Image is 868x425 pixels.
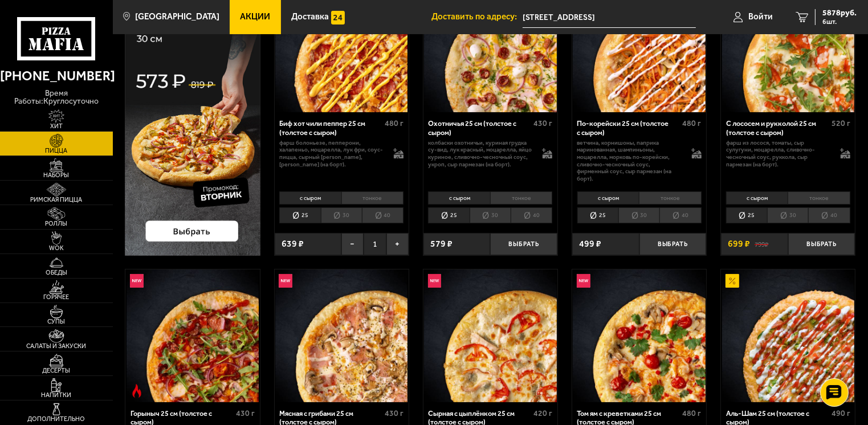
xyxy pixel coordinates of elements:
[428,207,469,223] li: 25
[767,207,808,223] li: 30
[533,408,552,418] span: 420 г
[430,239,453,248] span: 579 ₽
[788,191,850,205] li: тонкое
[130,384,144,398] img: Острое блюдо
[572,269,706,402] a: НовинкаТом ям с креветками 25 см (толстое с сыром)
[490,191,552,205] li: тонкое
[331,11,345,24] img: 15daf4d41897b9f0e9f617042186c801.svg
[428,140,533,169] p: колбаски охотничьи, куриная грудка су-вид, лук красный, моцарелла, яйцо куриное, сливочно-чесночн...
[386,233,409,255] button: +
[241,13,271,21] span: Акции
[822,9,857,17] span: 5878 руб.
[428,191,490,205] li: с сыром
[424,269,556,402] img: Сырная с цыплёнком 25 см (толстое с сыром)
[726,119,829,136] div: С лососем и рукколой 25 см (толстое с сыром)
[282,239,304,248] span: 639 ₽
[755,239,768,248] s: 799 ₽
[275,269,409,402] a: НовинкаМясная с грибами 25 см (толстое с сыром)
[577,140,682,183] p: ветчина, корнишоны, паприка маринованная, шампиньоны, моцарелла, морковь по-корейски, сливочно-че...
[726,191,788,205] li: с сыром
[125,269,259,402] a: НовинкаОстрое блюдоГорыныч 25 см (толстое с сыром)
[659,207,701,223] li: 40
[236,408,255,418] span: 430 г
[577,274,590,288] img: Новинка
[573,269,705,402] img: Том ям с креветками 25 см (толстое с сыром)
[808,207,850,223] li: 40
[385,118,404,128] span: 480 г
[423,269,557,402] a: НовинкаСырная с цыплёнком 25 см (толстое с сыром)
[279,207,320,223] li: 25
[279,140,384,169] p: фарш болоньезе, пепперони, халапеньо, моцарелла, лук фри, соус-пицца, сырный [PERSON_NAME], [PERS...
[726,207,767,223] li: 25
[321,207,362,223] li: 30
[130,274,144,288] img: Новинка
[511,207,552,223] li: 40
[364,233,386,255] span: 1
[748,13,773,21] span: Войти
[523,7,696,28] input: Ваш адрес доставки
[832,408,850,418] span: 490 г
[533,118,552,128] span: 430 г
[577,191,639,205] li: с сыром
[618,207,659,223] li: 30
[577,207,618,223] li: 25
[470,207,511,223] li: 30
[341,233,364,255] button: −
[341,191,404,205] li: тонкое
[127,269,259,402] img: Горыныч 25 см (толстое с сыром)
[135,13,219,21] span: [GEOGRAPHIC_DATA]
[639,233,707,255] button: Выбрать
[279,191,341,205] li: с сыром
[822,18,857,25] span: 6 шт.
[577,119,680,136] div: По-корейски 25 см (толстое с сыром)
[726,140,831,169] p: фарш из лосося, томаты, сыр сулугуни, моцарелла, сливочно-чесночный соус, руккола, сыр пармезан (...
[728,239,750,248] span: 699 ₽
[722,269,854,402] img: Аль-Шам 25 см (толстое с сыром)
[428,274,442,288] img: Новинка
[428,119,531,136] div: Охотничья 25 см (толстое с сыром)
[431,13,523,21] span: Доставить по адресу:
[279,119,382,136] div: Биф хот чили пеппер 25 см (толстое с сыром)
[683,408,702,418] span: 480 г
[490,233,557,255] button: Выбрать
[291,13,329,21] span: Доставка
[726,274,739,288] img: Акционный
[362,207,404,223] li: 40
[579,239,601,248] span: 499 ₽
[832,118,850,128] span: 520 г
[721,269,855,402] a: АкционныйАль-Шам 25 см (толстое с сыром)
[639,191,701,205] li: тонкое
[385,408,404,418] span: 430 г
[279,274,292,288] img: Новинка
[683,118,702,128] span: 480 г
[788,233,855,255] button: Выбрать
[275,269,407,402] img: Мясная с грибами 25 см (толстое с сыром)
